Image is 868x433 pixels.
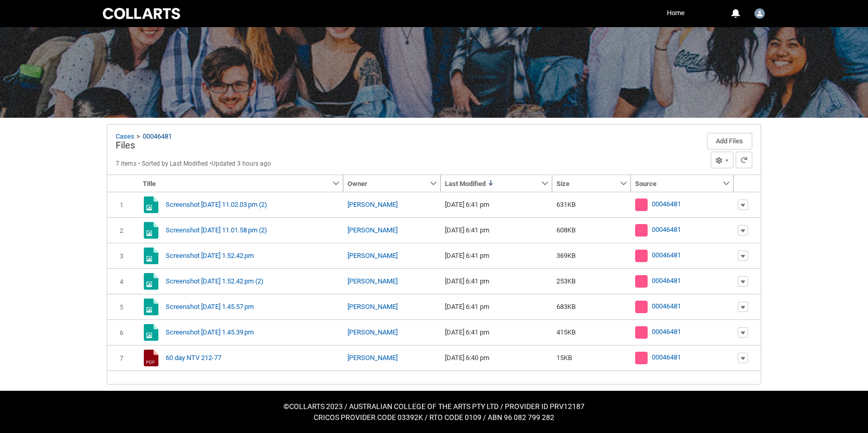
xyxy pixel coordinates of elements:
span: 60 day NTV 212-77 [166,354,221,362]
span: KB [564,354,572,362]
a: 00046481 [635,275,681,288]
span: 415 [556,328,567,336]
span: Last Modified [445,180,486,188]
a: 00046481 [635,352,681,364]
a: Last Modified [441,175,541,192]
span: 631 [556,201,567,208]
a: 00046481 [635,199,681,211]
span: KB [567,226,576,234]
a: 60 day NTV 212-77 [143,350,221,366]
span: Screenshot 2025-09-04 at 11.01.58 pm (2) [166,226,267,234]
span: KB [567,252,576,259]
a: Title [139,175,332,192]
span: 683 [556,303,567,311]
button: Refresh [736,152,752,168]
a: Size [552,175,619,192]
div: Add Files [716,133,743,149]
span: [DATE] 6:41 pm [445,302,489,312]
a: Screenshot [DATE] 1.52.42 pm [143,248,254,264]
a: [PERSON_NAME] [348,327,398,338]
span: [DATE] 6:41 pm [445,327,489,338]
span: [DATE] 6:41 pm [445,200,489,210]
button: User Profile Student.sbreese.20242077 [752,4,767,21]
span: 00046481 [648,277,681,284]
span: 00046481 [648,302,681,310]
span: Screenshot 2025-09-02 at 1.52.42 pm [166,252,254,259]
span: 253 [556,277,567,285]
span: Files [116,160,212,167]
div: Files|Files|List View [107,124,761,385]
table: Files [107,192,761,371]
span: 00046481 [648,328,681,336]
a: 00046481 [635,301,681,313]
a: [PERSON_NAME] [348,251,398,261]
a: 00046481 [635,326,681,339]
span: [DATE] 6:41 pm [445,276,489,287]
button: List View Controls [711,152,734,168]
a: Owner [343,175,429,192]
span: 00046481 [648,251,681,259]
a: [PERSON_NAME] [348,302,398,312]
nav: Breadcrumbs [116,133,705,140]
span: KB [567,277,576,285]
a: Screenshot [DATE] 11.02.03 pm (2) [143,196,267,213]
a: 00046481 [635,224,681,237]
span: KB [567,328,576,336]
span: KB [567,303,576,311]
a: Home [664,5,687,21]
a: Screenshot [DATE] 1.45.57 pm [143,299,254,315]
span: Screenshot 2025-09-02 at 1.45.39 pm [166,328,254,336]
a: Screenshot [DATE] 1.52.42 pm (2) [143,273,264,290]
a: 00046481 [139,133,176,140]
a: 00046481 [635,250,681,262]
img: Student.sbreese.20242077 [754,8,765,19]
span: KB [567,201,576,208]
h1: Files [116,140,705,152]
span: 00046481 [648,200,681,208]
span: 00046481 [648,226,681,233]
a: Cases [116,133,139,140]
a: Source [631,175,722,192]
a: Screenshot [DATE] 1.45.39 pm [143,324,254,341]
span: 369 [556,252,567,259]
span: [DATE] 6:41 pm [445,251,489,261]
a: [PERSON_NAME] [348,276,398,287]
span: 00046481 [648,353,681,361]
span: Screenshot 2025-09-04 at 11.02.03 pm (2) [166,201,267,208]
span: Screenshot 2025-09-02 at 1.45.57 pm [166,303,254,311]
span: 15 [556,354,564,362]
a: Screenshot [DATE] 11.01.58 pm (2) [143,222,267,239]
span: [DATE] 6:40 pm [445,353,489,363]
span: Screenshot 2025-09-02 at 1.52.42 pm (2) [166,277,264,285]
a: [PERSON_NAME] [348,353,398,363]
span: Updated 3 hours ago [212,160,271,167]
a: Add Files [708,133,751,149]
span: 608 [556,226,567,234]
a: [PERSON_NAME] [348,225,398,236]
span: [DATE] 6:41 pm [445,225,489,236]
a: [PERSON_NAME] [348,200,398,210]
